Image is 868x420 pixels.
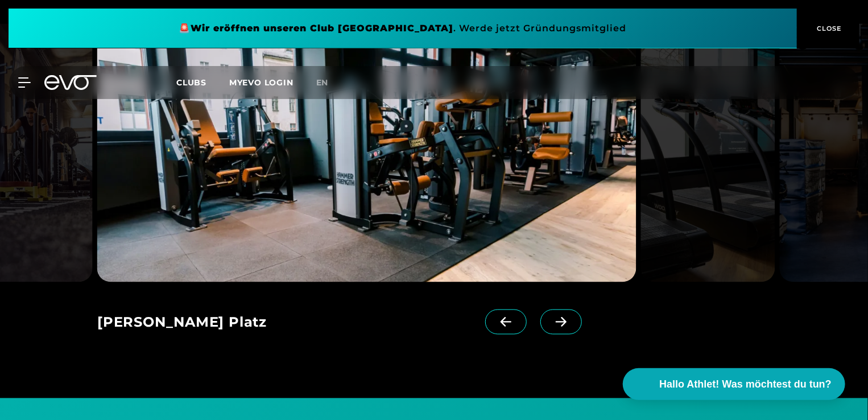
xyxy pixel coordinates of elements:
[316,77,329,88] span: en
[640,24,775,282] img: evofitness
[176,77,229,88] a: Clubs
[176,77,206,88] span: Clubs
[797,9,859,48] button: CLOSE
[229,77,294,88] a: MYEVO LOGIN
[97,24,636,282] img: evofitness
[815,23,842,34] span: CLOSE
[659,377,832,392] span: Hallo Athlet! Was möchtest du tun?
[623,368,845,400] button: Hallo Athlet! Was möchtest du tun?
[316,76,342,89] a: en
